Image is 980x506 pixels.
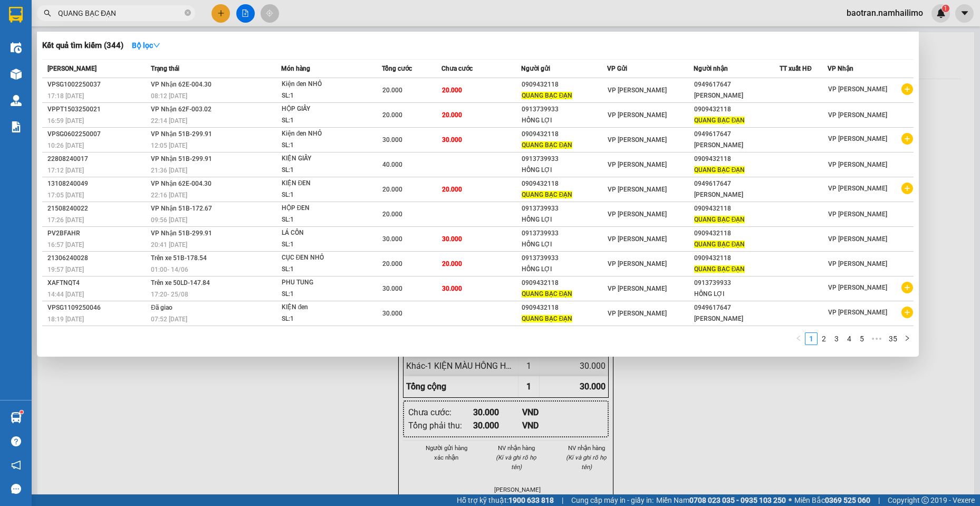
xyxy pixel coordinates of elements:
span: QUANG BẠC ĐẠN [522,92,573,99]
li: 35 [885,332,901,345]
span: 30.000 [382,310,402,317]
span: VP [PERSON_NAME] [608,260,667,268]
span: VP [PERSON_NAME] [828,111,887,119]
div: 22808240017 [47,154,148,165]
span: 20.000 [442,260,462,268]
li: 1 [805,332,818,345]
div: [PERSON_NAME] [694,313,779,324]
span: TT xuất HĐ [780,65,812,72]
span: message [11,484,21,494]
span: VP [PERSON_NAME] [828,185,887,192]
div: KIỆN đen [282,302,361,313]
span: 30.000 [442,235,462,243]
span: Tổng cước [382,65,412,72]
span: VP [PERSON_NAME] [828,309,887,316]
span: VP Nhận 51B-299.91 [151,155,212,163]
span: 08:12 [DATE] [151,92,187,100]
span: Đã giao [151,304,172,311]
div: HỘP GIẤY [282,103,361,115]
span: 18:19 [DATE] [47,316,84,323]
li: Next Page [901,332,914,345]
span: down [153,42,160,49]
div: PHU TUNG [282,277,361,289]
div: 0913739933 [522,253,607,264]
div: KIỆN ĐEN [282,178,361,189]
span: VP [PERSON_NAME] [608,87,667,94]
div: SL: 1 [282,115,361,127]
span: close-circle [185,8,191,18]
div: HỒNG LỢI [694,289,779,300]
span: VP [PERSON_NAME] [608,235,667,243]
span: 07:52 [DATE] [151,316,187,323]
span: 17:18 [DATE] [47,92,84,100]
span: plus-circle [901,183,913,194]
div: HỒNG LỢI [522,239,607,250]
div: VPSG0602250007 [47,129,148,140]
span: 16:57 [DATE] [47,241,84,249]
div: 0913739933 [522,203,607,214]
span: plus-circle [901,307,913,318]
span: Người gửi [521,65,550,72]
div: VPSG1109250046 [47,302,148,313]
span: Người nhận [694,65,728,72]
span: VP Gửi [607,65,627,72]
span: QUANG BẠC ĐẠN [522,290,573,298]
div: LÁ CÔN [282,227,361,239]
span: 30.000 [382,235,402,243]
a: 3 [831,333,842,345]
div: Kiện đen NHỎ [282,79,361,90]
span: VP Nhận 51B-299.91 [151,130,212,138]
button: left [792,332,805,345]
span: 20.000 [442,87,462,94]
span: VP [PERSON_NAME] [828,284,887,291]
span: 20.000 [442,111,462,119]
span: 10:26 [DATE] [47,142,84,149]
span: VP [PERSON_NAME] [608,211,667,218]
div: 0909432118 [694,253,779,264]
span: 30.000 [382,136,402,144]
span: question-circle [11,436,21,446]
div: [PERSON_NAME] [694,189,779,201]
img: warehouse-icon [11,69,22,80]
span: QUANG BẠC ĐẠN [522,191,573,198]
span: 20.000 [382,87,402,94]
div: SL: 1 [282,189,361,201]
div: 0909432118 [522,178,607,189]
span: 16:59 [DATE] [47,117,84,125]
span: VP [PERSON_NAME] [608,161,667,168]
div: HỒNG LỢI [522,264,607,275]
img: solution-icon [11,121,22,132]
div: 0949617647 [694,129,779,140]
span: ••• [868,332,885,345]
span: 17:20 - 25/08 [151,291,188,298]
span: 20.000 [382,186,402,193]
div: 0949617647 [694,302,779,313]
li: 2 [818,332,830,345]
span: QUANG BẠC ĐẠN [694,241,745,248]
span: 20.000 [442,186,462,193]
li: Previous Page [792,332,805,345]
div: HỒNG LỢI [522,165,607,176]
span: QUANG BẠC ĐẠN [694,265,745,273]
img: logo-vxr [9,7,23,23]
span: 21:36 [DATE] [151,167,187,174]
span: QUANG BẠC ĐẠN [522,141,573,149]
div: SL: 1 [282,90,361,102]
span: QUANG BẠC ĐẠN [522,315,573,322]
span: [PERSON_NAME] [47,65,97,72]
div: 0909432118 [522,79,607,90]
span: 20.000 [382,260,402,268]
h3: Kết quả tìm kiếm ( 344 ) [42,40,123,51]
div: PV2BFAHR [47,228,148,239]
span: VP [PERSON_NAME] [608,310,667,317]
div: 0913739933 [522,154,607,165]
span: 22:16 [DATE] [151,192,187,199]
div: 0909432118 [522,278,607,289]
span: QUANG BẠC ĐẠN [694,166,745,174]
div: 0909432118 [522,129,607,140]
span: Chưa cước [441,65,473,72]
input: Tìm tên, số ĐT hoặc mã đơn [58,7,182,19]
span: VP [PERSON_NAME] [608,111,667,119]
div: CỤC ĐEN NHỎ [282,252,361,264]
span: VP [PERSON_NAME] [608,186,667,193]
